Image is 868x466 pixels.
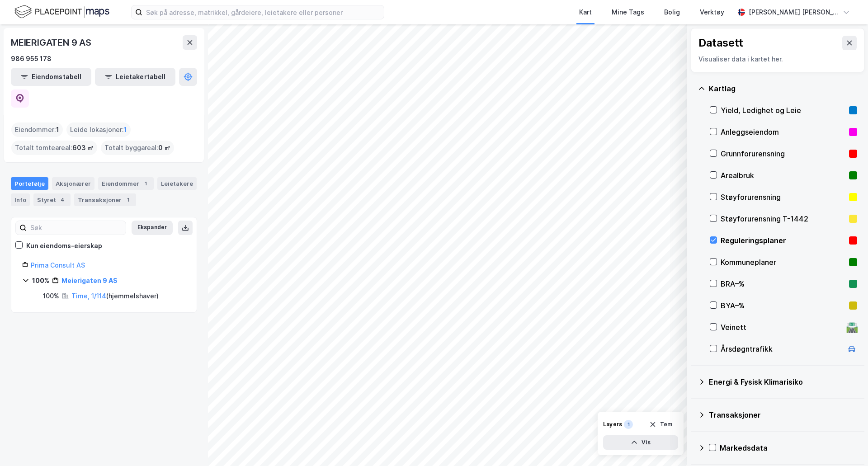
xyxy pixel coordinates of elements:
[579,7,592,18] div: Kart
[72,142,94,153] span: 603 ㎡
[721,257,845,268] div: Kommuneplaner
[721,322,843,333] div: Veinett
[721,300,845,311] div: BYA–%
[11,35,93,50] div: MEIERIGATEN 9 AS
[698,36,743,50] div: Datasett
[749,7,839,18] div: [PERSON_NAME] [PERSON_NAME]
[823,423,868,466] iframe: Chat Widget
[721,213,845,224] div: Støyforurensning T-1442
[11,53,52,64] div: 986 955 178
[823,423,868,466] div: Kontrollprogram for chat
[721,344,843,354] div: Årsdøgntrafikk
[643,417,678,432] button: Tøm
[603,421,622,428] div: Layers
[709,83,857,94] div: Kartlag
[101,141,174,155] div: Totalt byggareal :
[56,124,59,135] span: 1
[720,442,857,453] div: Markedsdata
[709,377,857,387] div: Energi & Fysisk Klimarisiko
[26,240,102,251] div: Kun eiendoms-eierskap
[123,195,132,204] div: 1
[61,277,118,284] a: Meierigaten 9 AS
[43,291,59,301] div: 100%
[142,5,384,19] input: Søk på adresse, matrikkel, gårdeiere, leietakere eller personer
[11,193,30,206] div: Info
[66,122,131,137] div: Leide lokasjoner :
[158,142,170,153] span: 0 ㎡
[124,124,127,135] span: 1
[74,193,136,206] div: Transaksjoner
[709,410,857,420] div: Transaksjoner
[14,4,109,20] img: logo.f888ab2527a4732fd821a326f86c7f29.svg
[624,420,633,429] div: 1
[132,221,173,235] button: Ekspander
[52,177,94,190] div: Aksjonærer
[721,170,845,181] div: Arealbruk
[157,177,197,190] div: Leietakere
[721,127,845,137] div: Anleggseiendom
[141,179,150,188] div: 1
[721,192,845,202] div: Støyforurensning
[603,435,678,450] button: Vis
[11,68,91,86] button: Eiendomstabell
[612,7,644,18] div: Mine Tags
[98,177,154,190] div: Eiendommer
[58,195,67,204] div: 4
[664,7,680,18] div: Bolig
[11,122,63,137] div: Eiendommer :
[32,275,49,286] div: 100%
[700,7,724,18] div: Verktøy
[846,321,858,333] div: 🛣️
[11,177,48,190] div: Portefølje
[11,141,97,155] div: Totalt tomteareal :
[33,193,71,206] div: Styret
[721,235,845,246] div: Reguleringsplaner
[721,278,845,289] div: BRA–%
[31,261,85,269] a: Prima Consult AS
[71,292,106,300] a: Time, 1/114
[721,148,845,159] div: Grunnforurensning
[95,68,175,86] button: Leietakertabell
[721,105,845,116] div: Yield, Ledighet og Leie
[71,291,159,301] div: ( hjemmelshaver )
[698,54,857,65] div: Visualiser data i kartet her.
[27,221,126,235] input: Søk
